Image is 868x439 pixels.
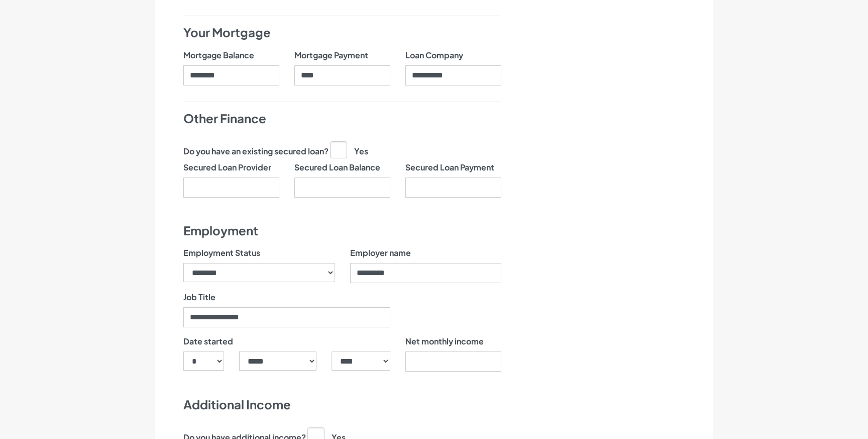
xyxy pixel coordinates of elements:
label: Loan Company [405,49,463,61]
label: Employment Status [183,247,260,259]
label: Employer name [350,247,411,259]
h4: Employment [183,222,501,239]
h4: Additional Income [183,396,501,413]
label: Mortgage Payment [294,49,368,61]
label: Job Title [183,291,215,303]
label: Net monthly income [405,335,484,347]
label: Date started [183,335,233,347]
label: Do you have an existing secured loan? [183,145,329,157]
h4: Other Finance [183,110,501,127]
label: Secured Loan Payment [405,161,494,173]
label: Secured Loan Provider [183,161,271,173]
label: Secured Loan Balance [294,161,380,173]
h4: Your Mortgage [183,24,501,41]
label: Mortgage Balance [183,49,254,61]
label: Yes [330,141,368,157]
